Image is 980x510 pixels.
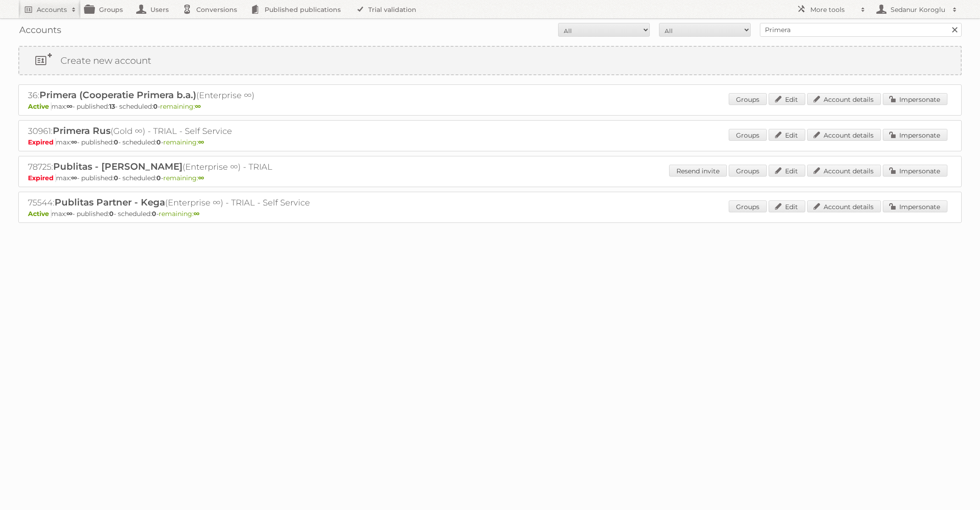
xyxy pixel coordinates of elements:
[153,102,158,111] strong: 0
[28,138,56,146] span: Expired
[109,102,115,111] strong: 13
[28,125,349,137] h2: 30961: (Gold ∞) - TRIAL - Self Service
[888,5,948,14] h2: Sedanur Koroglu
[729,165,767,177] a: Groups
[53,125,111,136] span: Primera Rus
[807,93,881,105] a: Account details
[883,200,947,212] a: Impersonate
[198,138,204,146] strong: ∞
[810,5,856,14] h2: More tools
[194,210,199,218] strong: ∞
[66,102,72,111] strong: ∞
[163,174,204,182] span: remaining:
[28,210,952,218] p: max: - published: - scheduled: -
[156,138,161,146] strong: 0
[28,161,349,173] h2: 78725: (Enterprise ∞) - TRIAL
[28,89,349,101] h2: 36: (Enterprise ∞)
[769,93,805,105] a: Edit
[28,102,952,111] p: max: - published: - scheduled: -
[152,210,156,218] strong: 0
[53,161,183,172] span: Publitas - [PERSON_NAME]
[28,174,56,182] span: Expired
[769,129,805,141] a: Edit
[163,138,204,146] span: remaining:
[28,174,952,182] p: max: - published: - scheduled: -
[71,138,77,146] strong: ∞
[729,200,767,212] a: Groups
[28,138,952,146] p: max: - published: - scheduled: -
[160,102,201,111] span: remaining:
[883,93,947,105] a: Impersonate
[807,129,881,141] a: Account details
[66,210,72,218] strong: ∞
[19,47,961,74] a: Create new account
[669,165,727,177] a: Resend invite
[729,93,767,105] a: Groups
[114,174,118,182] strong: 0
[114,138,118,146] strong: 0
[39,89,196,100] span: Primera (Cooperatie Primera b.a.)
[198,174,204,182] strong: ∞
[28,197,349,209] h2: 75544: (Enterprise ∞) - TRIAL - Self Service
[807,165,881,177] a: Account details
[769,165,805,177] a: Edit
[55,197,165,208] span: Publitas Partner - Kega
[71,174,77,182] strong: ∞
[159,210,199,218] span: remaining:
[195,102,201,111] strong: ∞
[28,102,51,111] span: Active
[729,129,767,141] a: Groups
[883,129,947,141] a: Impersonate
[769,200,805,212] a: Edit
[807,200,881,212] a: Account details
[109,210,114,218] strong: 0
[28,210,51,218] span: Active
[883,165,947,177] a: Impersonate
[156,174,161,182] strong: 0
[37,5,67,14] h2: Accounts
